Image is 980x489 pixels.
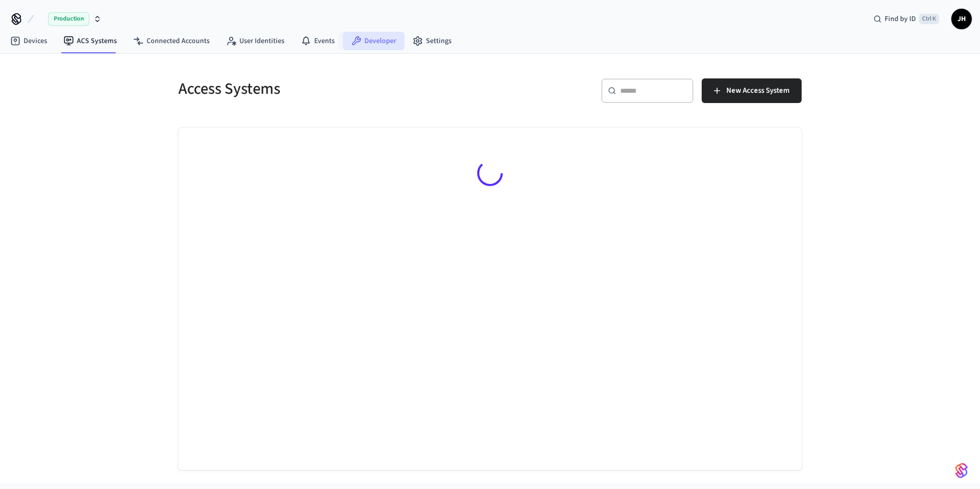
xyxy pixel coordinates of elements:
[726,84,789,97] span: New Access System
[125,32,218,50] a: Connected Accounts
[48,12,89,26] span: Production
[218,32,293,50] a: User Identities
[865,10,947,28] div: Find by IDCtrl K
[955,462,968,479] img: SeamLogoGradient.69752ec5.svg
[2,32,55,50] a: Devices
[55,32,125,50] a: ACS Systems
[952,10,971,28] span: JH
[293,32,343,50] a: Events
[343,32,404,50] a: Developer
[702,78,802,103] button: New Access System
[885,14,916,24] span: Find by ID
[951,9,972,29] button: JH
[919,14,939,24] span: Ctrl K
[178,78,484,99] h5: Access Systems
[404,32,460,50] a: Settings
